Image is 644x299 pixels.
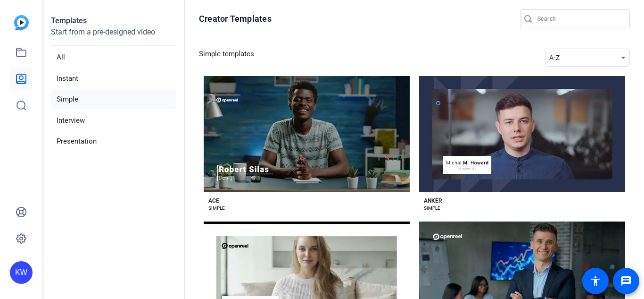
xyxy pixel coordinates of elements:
[199,49,254,67] h3: Simple templates
[424,205,440,212] div: SIMPLE
[51,90,176,109] li: Simple
[51,26,176,46] p: Start from a pre-designed video
[208,205,225,212] div: SIMPLE
[549,54,560,61] span: A-Z
[51,69,176,88] li: Instant
[204,76,410,192] button: Template image
[419,76,625,192] button: Template image
[14,15,29,30] img: blue-gradient.svg
[51,16,87,25] strong: Templates
[620,275,632,287] mat-icon: message
[51,48,176,67] li: All
[590,275,601,287] mat-icon: accessibility
[424,197,442,205] div: ANKER
[51,111,176,130] li: Interview
[537,13,622,25] input: Search
[10,261,33,284] div: KW
[199,13,272,25] h1: Creator Templates
[208,197,219,205] div: ACE
[51,132,176,151] li: Presentation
